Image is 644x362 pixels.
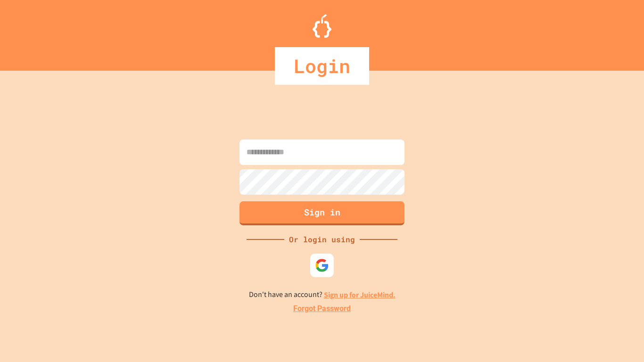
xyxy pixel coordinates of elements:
[249,289,396,301] p: Don't have an account?
[275,47,369,85] div: Login
[284,234,360,245] div: Or login using
[315,258,329,272] img: google-icon.svg
[313,14,331,38] img: Logo.svg
[324,290,396,300] a: Sign up for JuiceMind.
[293,303,351,314] a: Forgot Password
[239,201,405,225] button: Sign in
